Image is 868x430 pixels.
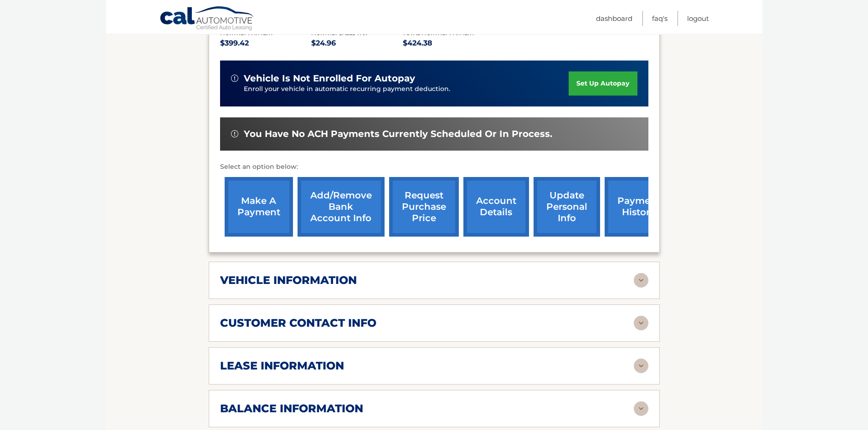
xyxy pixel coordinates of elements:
[463,177,529,237] a: account details
[220,316,376,330] h2: customer contact info
[403,37,494,50] p: $424.38
[220,359,344,373] h2: lease information
[244,128,552,140] span: You have no ACH payments currently scheduled or in process.
[596,11,632,26] a: Dashboard
[244,73,415,84] span: vehicle is not enrolled for autopay
[244,84,569,94] p: Enroll your vehicle in automatic recurring payment deduction.
[569,71,637,96] a: set up autopay
[298,177,385,237] a: Add/Remove bank account info
[634,316,648,330] img: accordion-rest.svg
[311,37,403,50] p: $24.96
[687,11,709,26] a: Logout
[225,177,293,237] a: make a payment
[634,359,648,373] img: accordion-rest.svg
[634,273,648,288] img: accordion-rest.svg
[231,130,238,137] img: alert-white.svg
[220,162,648,172] p: Select an option below:
[534,177,600,237] a: update personal info
[220,402,363,415] h2: balance information
[220,273,357,287] h2: vehicle information
[220,37,312,50] p: $399.42
[159,6,255,32] a: Cal Automotive
[389,177,459,237] a: request purchase price
[231,75,238,82] img: alert-white.svg
[634,401,648,416] img: accordion-rest.svg
[605,177,673,237] a: payment history
[652,11,668,26] a: FAQ's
